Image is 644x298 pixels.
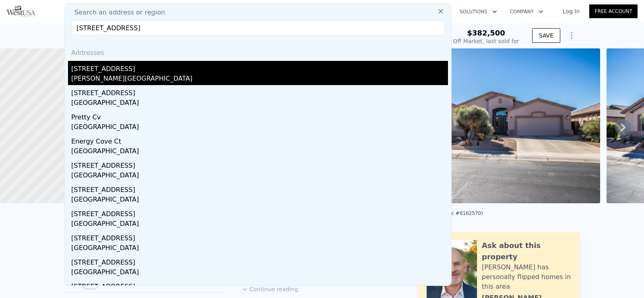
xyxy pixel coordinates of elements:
div: [GEOGRAPHIC_DATA] [71,171,448,182]
div: [STREET_ADDRESS] [71,158,448,171]
div: [GEOGRAPHIC_DATA] [71,219,448,230]
div: [GEOGRAPHIC_DATA] [71,122,448,133]
div: [GEOGRAPHIC_DATA] [71,243,448,254]
a: Log In [553,7,589,15]
div: [GEOGRAPHIC_DATA] [71,98,448,109]
div: [PERSON_NAME][GEOGRAPHIC_DATA] [71,74,448,85]
div: Pretty Cv [71,109,448,122]
div: [STREET_ADDRESS] [71,61,448,74]
button: SAVE [532,28,560,43]
span: $382,500 [467,29,505,37]
button: Solutions [453,4,504,19]
div: [GEOGRAPHIC_DATA] [71,195,448,206]
div: Off Market, last sold for [453,37,519,45]
div: [STREET_ADDRESS] [71,279,448,292]
input: Enter an address, city, region, neighborhood or zip code [71,21,445,35]
div: [PERSON_NAME] has personally flipped homes in this area [482,263,572,292]
button: Show Options [563,27,580,44]
div: [STREET_ADDRESS] [71,85,448,98]
img: Sale: 31120898 Parcel: 2278704 [368,48,600,203]
div: [GEOGRAPHIC_DATA] [71,267,448,279]
div: [STREET_ADDRESS] [71,182,448,195]
div: Addresses [68,42,448,61]
span: Search an address or region [68,8,165,17]
button: Company [504,4,550,19]
div: [GEOGRAPHIC_DATA] [71,146,448,158]
button: Continue reading [242,285,298,293]
a: Free Account [589,4,638,18]
img: Pellego [6,6,35,17]
div: Energy Cove Ct [71,133,448,146]
div: [STREET_ADDRESS] [71,254,448,267]
div: Ask about this property [482,240,572,263]
div: [STREET_ADDRESS] [71,206,448,219]
div: [STREET_ADDRESS] [71,230,448,243]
